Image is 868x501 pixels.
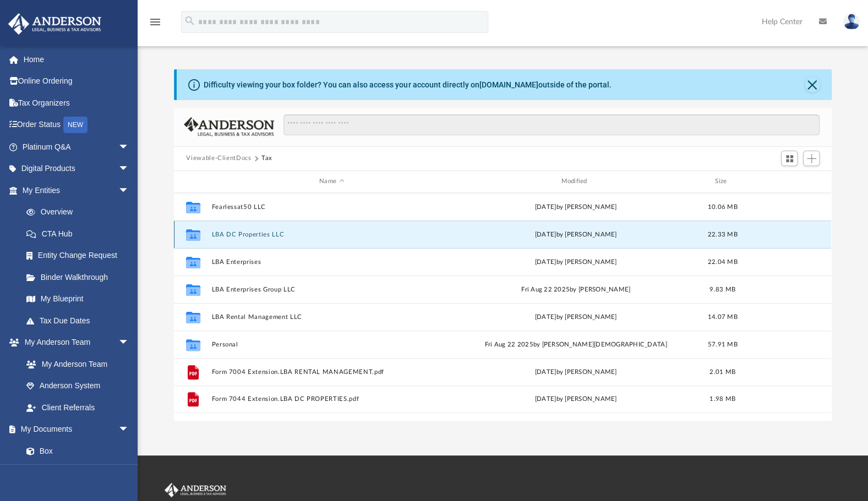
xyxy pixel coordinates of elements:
[212,341,451,348] button: Personal
[456,339,696,349] div: Fri Aug 22 2025 by [PERSON_NAME][DEMOGRAPHIC_DATA]
[8,179,146,201] a: My Entitiesarrow_drop_down
[15,245,146,267] a: Entity Change Request
[456,177,696,186] div: Modified
[709,368,735,375] span: 2.01 MB
[261,153,272,163] button: Tax
[456,257,696,267] div: [DATE] by [PERSON_NAME]
[15,223,146,245] a: CTA Hub
[15,397,140,419] a: Client Referrals
[174,193,831,421] div: grid
[15,375,140,397] a: Anderson System
[8,114,146,136] a: Order StatusNEW
[212,231,451,238] button: LBA DC Properties LLC
[179,177,206,186] div: id
[15,353,135,375] a: My Anderson Team
[708,231,738,237] span: 22.33 MB
[701,177,745,186] div: Size
[204,79,611,91] div: Difficulty viewing your box folder? You can also access your account directly on outside of the p...
[15,266,146,288] a: Binder Walkthrough
[750,177,827,186] div: id
[708,258,738,265] span: 22.04 MB
[8,70,146,92] a: Online Ordering
[456,229,696,239] div: [DATE] by [PERSON_NAME]
[8,136,146,158] a: Platinum Q&Aarrow_drop_down
[479,80,538,89] a: [DOMAIN_NAME]
[118,158,140,180] span: arrow_drop_down
[803,151,820,166] button: Add
[805,77,820,92] button: Close
[708,313,738,320] span: 14.07 MB
[708,203,738,210] span: 10.06 MB
[184,15,196,27] i: search
[118,179,140,202] span: arrow_drop_down
[456,394,696,404] div: [DATE] by [PERSON_NAME]
[15,201,146,223] a: Overview
[283,114,820,135] input: Search files and folders
[781,151,798,166] button: Switch to Grid View
[456,312,696,322] div: [DATE] by [PERSON_NAME]
[709,396,735,402] span: 1.98 MB
[5,13,105,35] img: Anderson Advisors Platinum Portal
[8,92,146,114] a: Tax Organizers
[118,419,140,441] span: arrow_drop_down
[708,341,738,347] span: 57.91 MB
[8,332,140,354] a: My Anderson Teamarrow_drop_down
[212,395,451,403] button: Form 7044 Extension.LBA DC PROPERTIES.pdf
[709,286,735,292] span: 9.83 MB
[149,21,162,29] a: menu
[843,14,860,30] img: User Pic
[149,15,162,29] i: menu
[186,153,251,163] button: Viewable-ClientDocs
[456,202,696,212] div: [DATE] by [PERSON_NAME]
[212,286,451,293] button: LBA Enterprises Group LLC
[456,284,696,294] div: Fri Aug 22 2025 by [PERSON_NAME]
[456,367,696,377] div: [DATE] by [PERSON_NAME]
[118,136,140,158] span: arrow_drop_down
[162,483,228,497] img: Anderson Advisors Platinum Portal
[212,203,451,211] button: Fearlessat50 LLC
[8,48,146,70] a: Home
[63,117,88,133] div: NEW
[8,158,146,180] a: Digital Productsarrow_drop_down
[15,310,146,332] a: Tax Due Dates
[15,288,140,310] a: My Blueprint
[15,440,135,462] a: Box
[118,332,140,354] span: arrow_drop_down
[212,313,451,321] button: LBA Rental Management LLC
[212,258,451,266] button: LBA Enterprises
[211,177,451,186] div: Name
[212,368,451,376] button: Form 7004 Extension.LBA RENTAL MANAGEMENT.pdf
[15,462,140,484] a: Meeting Minutes
[8,419,140,441] a: My Documentsarrow_drop_down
